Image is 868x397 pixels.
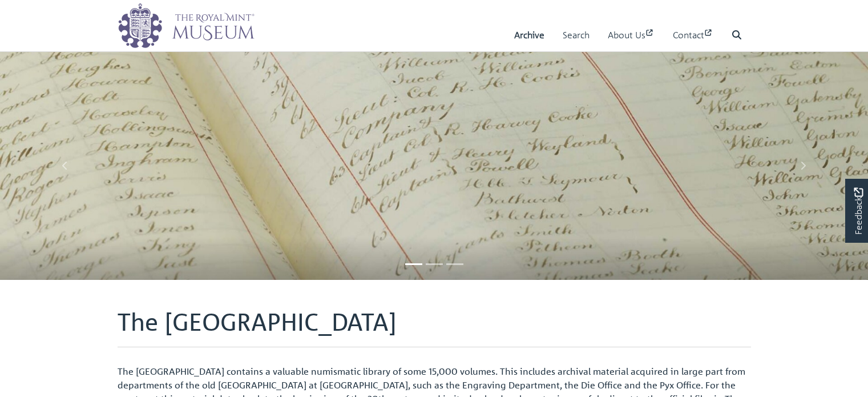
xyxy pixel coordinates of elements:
[118,307,751,347] h1: The [GEOGRAPHIC_DATA]
[514,19,544,51] a: Archive
[563,19,590,51] a: Search
[118,3,255,49] img: logo_wide.png
[738,51,868,280] a: Move to next slideshow image
[673,19,713,51] a: Contact
[608,19,655,51] a: About Us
